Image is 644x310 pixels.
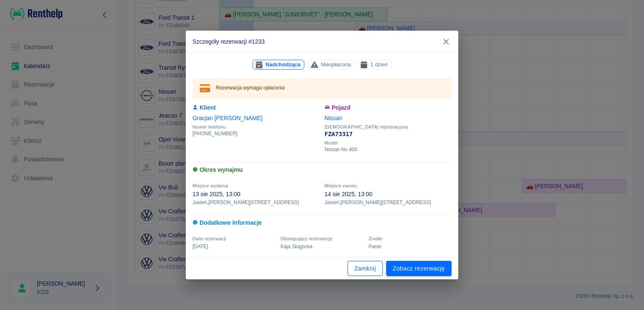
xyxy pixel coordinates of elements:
a: Zobacz rezerwację [386,261,452,276]
a: Nissan [325,115,343,121]
p: Jasień , [PERSON_NAME][STREET_ADDRESS] [325,199,452,206]
span: Miejsce wydania [192,183,229,188]
p: 13 sie 2025, 13:00 [192,190,319,199]
h6: Okres wynajmu [192,166,452,174]
p: [PHONE_NUMBER] [192,130,319,137]
span: 1 dzień [367,60,391,69]
span: [DEMOGRAPHIC_DATA] rejestracyjna [325,124,452,130]
h6: Dodatkowe informacje [192,218,452,227]
div: Rezerwacja wymaga opłacenia [216,81,285,96]
p: Kaja Sługocka [280,243,364,250]
span: Nieopłacona [317,60,354,69]
h6: Klient [192,103,319,112]
p: FZA73317 [325,130,452,139]
span: Obsługujący rezerwację [280,236,332,241]
span: Data rezerwacji [192,236,226,241]
span: Numer telefonu [192,124,319,130]
h6: Pojazd [325,103,452,112]
p: 14 sie 2025, 13:00 [325,190,452,199]
span: Miejsce zwrotu [325,183,357,188]
p: Jasień , [PERSON_NAME][STREET_ADDRESS] [192,199,319,206]
p: Panel [369,243,452,250]
p: [DATE] [192,243,275,250]
a: Gracjan [PERSON_NAME] [192,115,262,121]
p: Nissan Nv 400 [325,146,452,153]
h2: Szczegóły rezerwacji #1233 [186,31,458,53]
span: Model [325,140,452,146]
span: Żrodło [369,236,382,241]
span: Nadchodząca [262,60,304,69]
button: Zamknij [348,261,383,276]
